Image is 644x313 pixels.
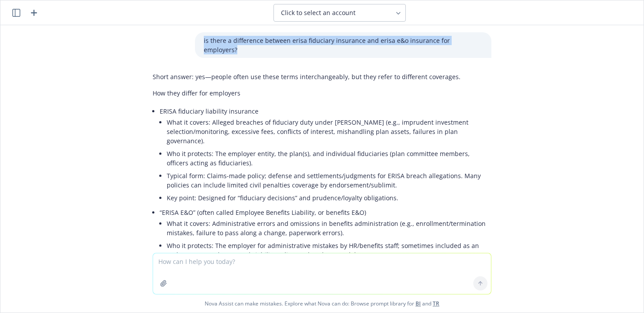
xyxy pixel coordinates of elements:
p: ERISA fiduciary liability insurance [160,107,491,116]
span: Click to select an account [281,8,356,17]
li: What it covers: Alleged breaches of fiduciary duty under [PERSON_NAME] (e.g., imprudent investmen... [167,116,491,147]
li: What it covers: Administrative errors and omissions in benefits administration (e.g., enrollment/... [167,217,491,239]
p: Short answer: yes—people often use these terms interchangeably, but they refer to different cover... [153,72,491,81]
p: How they differ for employers [153,88,491,98]
span: Nova Assist can make mistakes. Explore what Nova can do: Browse prompt library for and [4,294,640,313]
a: BI [416,300,421,307]
button: Click to select an account [273,4,406,22]
li: Who it protects: The employer entity, the plan(s), and individual fiduciaries (plan committee mem... [167,147,491,169]
li: Typical form: Claims-made policy; defense and settlements/judgments for ERISA breach allegations.... [167,169,491,191]
p: is there a difference between erisa fiduciary insurance and erisa e&o insurance for employers? [204,36,483,54]
a: TR [433,300,439,307]
li: Who it protects: The employer for administrative mistakes by HR/benefits staff; sometimes include... [167,239,491,261]
li: Key point: Designed for “fiduciary decisions” and prudence/loyalty obligations. [167,191,491,204]
p: “ERISA E&O” (often called Employee Benefits Liability, or benefits E&O) [160,208,491,217]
